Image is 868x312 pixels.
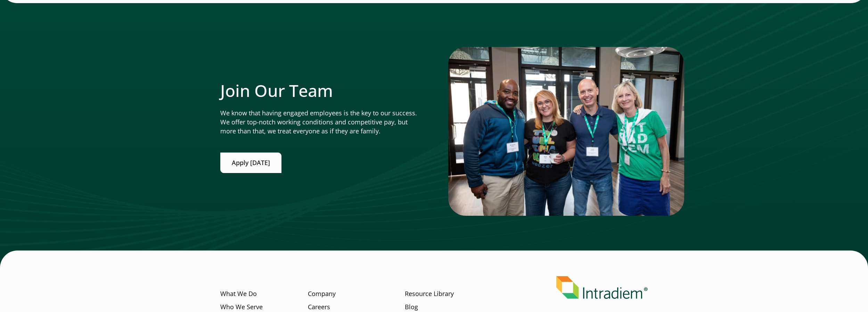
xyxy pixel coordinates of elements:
[220,109,420,136] p: We know that having engaged employees is the key to our success. We offer top-notch working condi...
[308,303,330,312] a: Careers
[405,289,454,298] a: Resource Library
[220,303,263,312] a: Who We Serve
[220,81,420,101] h2: Join Our Team
[308,289,336,298] a: Company
[220,153,281,173] a: Apply [DATE]
[405,303,418,312] a: Blog
[220,289,257,298] a: What We Do
[556,276,648,299] img: Intradiem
